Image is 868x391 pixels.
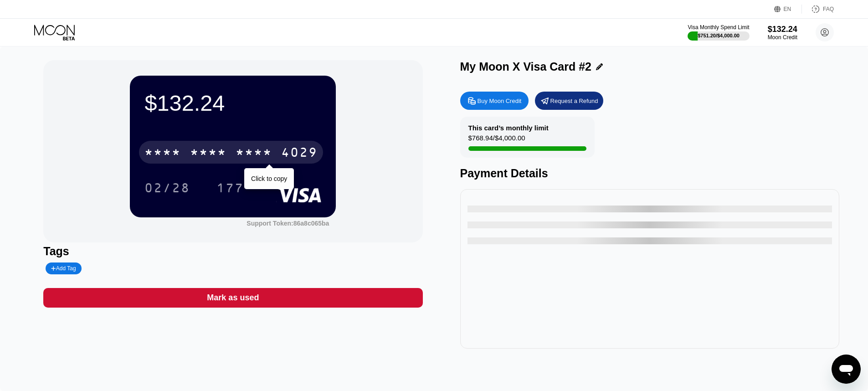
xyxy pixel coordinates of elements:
iframe: Button to launch messaging window [832,355,861,384]
div: FAQ [823,6,834,12]
div: Support Token: 86a8c065ba [247,220,329,227]
div: Tags [43,245,422,258]
div: Visa Monthly Spend Limit [688,24,749,31]
div: Buy Moon Credit [478,97,522,105]
div: 177 [210,176,251,199]
div: FAQ [802,5,834,14]
div: Mark as used [43,288,422,308]
div: 177 [216,182,244,196]
div: 4029 [281,146,318,161]
div: Add Tag [51,265,76,272]
div: Buy Moon Credit [460,92,529,110]
div: Mark as used [207,293,259,303]
div: Support Token:86a8c065ba [247,220,329,227]
div: $751.20 / $4,000.00 [698,33,740,38]
div: 02/28 [138,176,197,199]
div: $132.24 [144,90,321,116]
div: This card’s monthly limit [468,124,549,132]
div: EN [784,6,791,12]
div: $132.24 [768,25,797,34]
div: EN [774,5,802,14]
div: Visa Monthly Spend Limit$751.20/$4,000.00 [688,24,749,41]
div: $132.24Moon Credit [768,25,797,41]
div: $768.94 / $4,000.00 [468,134,525,146]
div: Add Tag [46,262,81,274]
div: 02/28 [144,182,190,196]
div: My Moon X Visa Card #2 [460,60,592,73]
div: Moon Credit [768,34,797,41]
div: Request a Refund [550,97,598,105]
div: Payment Details [460,167,839,180]
div: Request a Refund [535,92,603,110]
div: Click to copy [251,175,287,182]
